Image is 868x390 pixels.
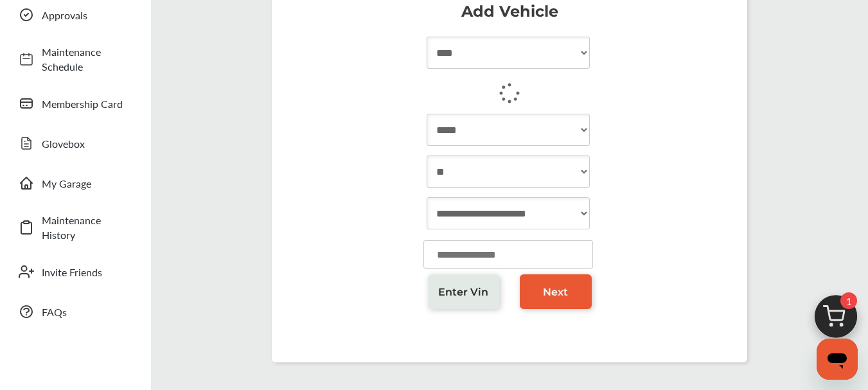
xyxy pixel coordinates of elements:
span: Approvals [42,8,132,22]
span: Membership Card [42,96,132,111]
span: My Garage [42,176,132,191]
span: Invite Friends [42,265,132,279]
span: Enter Vin [438,286,488,298]
a: FAQs [12,295,138,328]
a: Next [520,274,592,309]
a: Maintenance Schedule [12,38,138,80]
a: Glovebox [12,127,138,160]
span: Maintenance Schedule [42,44,132,74]
a: Membership Card [12,87,138,120]
iframe: Button to launch messaging window [817,339,858,380]
span: FAQs [42,305,132,319]
span: 1 [840,292,857,309]
span: Maintenance History [42,213,132,242]
a: Maintenance History [12,206,138,249]
span: Next [543,286,568,298]
p: Add Vehicle [285,5,734,18]
img: cart_icon.3d0951e8.svg [805,289,867,351]
span: Glovebox [42,136,132,151]
a: Invite Friends [12,255,138,288]
a: Enter Vin [428,274,500,309]
a: My Garage [12,166,138,200]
